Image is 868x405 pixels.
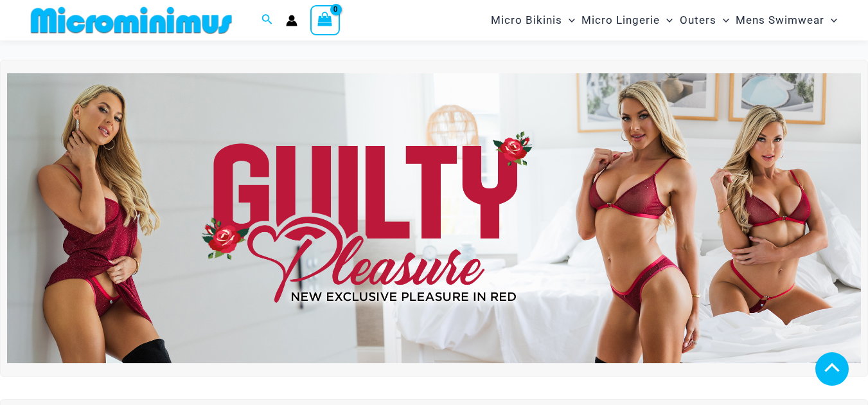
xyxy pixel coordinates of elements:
nav: Site Navigation [486,2,842,39]
span: Micro Lingerie [581,4,660,37]
a: Mens SwimwearMenu ToggleMenu Toggle [732,4,840,37]
img: Guilty Pleasures Red Lingerie [7,73,861,364]
span: Menu Toggle [824,4,837,37]
span: Outers [680,4,716,37]
a: Account icon link [286,15,297,26]
span: Micro Bikinis [491,4,562,37]
span: Menu Toggle [660,4,673,37]
img: MM SHOP LOGO FLAT [26,6,237,35]
a: Search icon link [261,12,273,28]
span: Mens Swimwear [736,4,824,37]
a: Micro LingerieMenu ToggleMenu Toggle [578,4,676,37]
span: Menu Toggle [562,4,575,37]
a: Micro BikinisMenu ToggleMenu Toggle [488,4,578,37]
a: OutersMenu ToggleMenu Toggle [677,4,732,37]
span: Menu Toggle [716,4,729,37]
a: View Shopping Cart, empty [310,5,340,35]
